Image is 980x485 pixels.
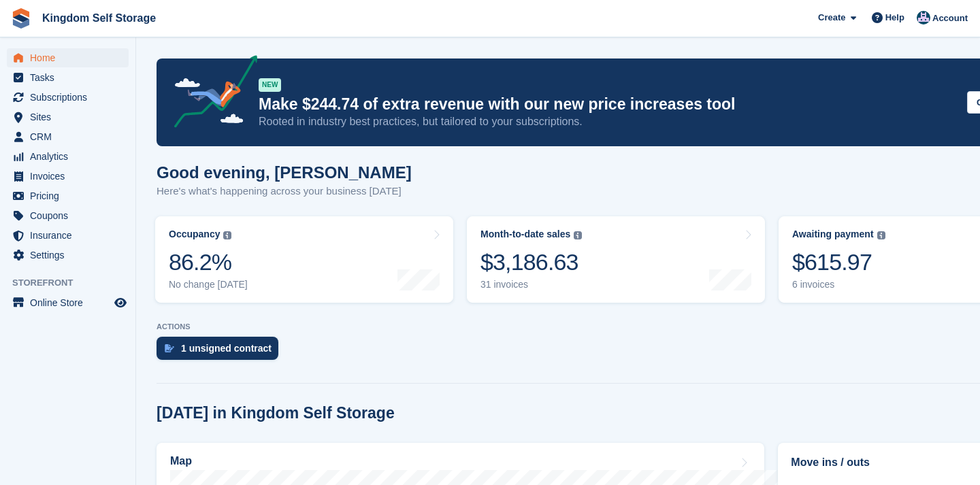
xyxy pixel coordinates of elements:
div: 86.2% [169,248,248,276]
img: icon-info-grey-7440780725fd019a000dd9b08b2336e03edf1995a4989e88bcd33f0948082b44.svg [574,231,582,239]
span: Online Store [30,293,112,312]
a: menu [7,246,129,265]
a: 1 unsigned contract [157,337,285,367]
span: Subscriptions [30,88,112,107]
a: menu [7,186,129,205]
a: menu [7,88,129,107]
a: Kingdom Self Storage [37,7,161,29]
div: 31 invoices [480,279,582,290]
a: Occupancy 86.2% No change [DATE] [155,216,453,303]
a: Preview store [112,295,129,311]
span: Coupons [30,206,112,225]
a: menu [7,147,129,166]
div: $615.97 [792,248,885,276]
p: Make $244.74 of extra revenue with our new price increases tool [259,95,956,114]
h2: Map [170,455,192,467]
span: Settings [30,246,112,265]
img: icon-info-grey-7440780725fd019a000dd9b08b2336e03edf1995a4989e88bcd33f0948082b44.svg [877,231,885,239]
span: Home [30,48,112,67]
p: Here's what's happening across your business [DATE] [157,184,412,199]
a: Month-to-date sales $3,186.63 31 invoices [467,216,765,303]
span: Account [932,12,968,25]
div: $3,186.63 [480,248,582,276]
img: contract_signature_icon-13c848040528278c33f63329250d36e43548de30e8caae1d1a13099fd9432cc5.svg [165,344,174,352]
a: menu [7,206,129,225]
div: 6 invoices [792,279,885,290]
a: menu [7,48,129,67]
img: icon-info-grey-7440780725fd019a000dd9b08b2336e03edf1995a4989e88bcd33f0948082b44.svg [223,231,231,239]
div: 1 unsigned contract [181,343,272,354]
span: Storefront [12,276,135,290]
p: Rooted in industry best practices, but tailored to your subscriptions. [259,114,956,129]
div: NEW [259,78,281,92]
a: menu [7,68,129,87]
span: Sites [30,107,112,127]
span: CRM [30,127,112,146]
a: menu [7,226,129,245]
div: Month-to-date sales [480,229,570,240]
a: menu [7,293,129,312]
div: No change [DATE] [169,279,248,290]
a: menu [7,167,129,186]
span: Create [818,11,845,24]
div: Occupancy [169,229,220,240]
span: Pricing [30,186,112,205]
img: price-adjustments-announcement-icon-8257ccfd72463d97f412b2fc003d46551f7dbcb40ab6d574587a9cd5c0d94... [163,55,258,133]
h1: Good evening, [PERSON_NAME] [157,163,412,182]
div: Awaiting payment [792,229,874,240]
span: Tasks [30,68,112,87]
span: Invoices [30,167,112,186]
span: Help [885,11,904,24]
a: menu [7,127,129,146]
span: Insurance [30,226,112,245]
span: Analytics [30,147,112,166]
img: Bradley Werlin [917,11,930,24]
img: stora-icon-8386f47178a22dfd0bd8f6a31ec36ba5ce8667c1dd55bd0f319d3a0aa187defe.svg [11,8,31,29]
h2: [DATE] in Kingdom Self Storage [157,404,395,422]
a: menu [7,107,129,127]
